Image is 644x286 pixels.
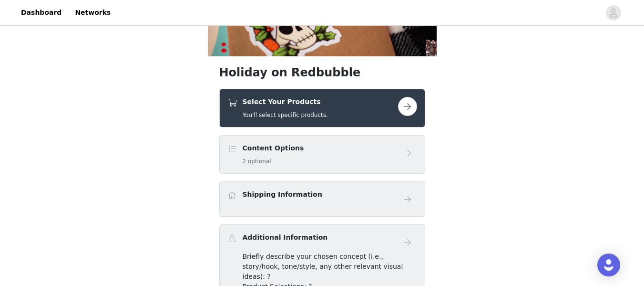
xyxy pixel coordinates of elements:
[597,254,620,276] div: Open Intercom Messenger
[219,89,425,127] div: Select Your Products
[219,135,425,174] div: Content Options
[243,97,328,107] h4: Select Your Products
[69,2,116,23] a: Networks
[243,111,328,119] h5: You'll select specific products.
[15,2,67,23] a: Dashboard
[243,190,322,200] h4: Shipping Information
[243,157,304,166] h5: 2 optional
[243,233,328,243] h4: Additional Information
[219,64,425,81] h1: Holiday on Redbubble
[243,143,304,153] h4: Content Options
[609,5,618,21] div: avatar
[219,181,425,217] div: Shipping Information
[243,253,403,280] span: Briefly describe your chosen concept (i.e., story/hook, tone/style, any other relevant visual ide...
